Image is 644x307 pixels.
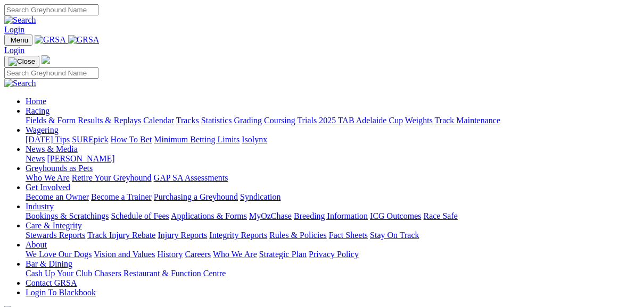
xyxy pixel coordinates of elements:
[319,116,403,125] a: 2025 TAB Adelaide Cup
[4,79,36,88] img: Search
[91,192,152,201] a: Become a Trainer
[143,116,174,125] a: Calendar
[26,173,640,183] div: Greyhounds as Pets
[35,35,66,45] img: GRSA
[26,211,109,220] a: Bookings & Scratchings
[4,4,98,15] input: Search
[294,211,368,220] a: Breeding Information
[213,250,257,259] a: Who We Are
[26,288,96,297] a: Login To Blackbook
[158,231,207,240] a: Injury Reports
[26,221,82,230] a: Care & Integrity
[4,35,32,46] button: Toggle navigation
[201,116,232,125] a: Statistics
[4,25,24,34] a: Login
[26,202,54,211] a: Industry
[249,211,292,220] a: MyOzChase
[26,97,46,106] a: Home
[47,154,114,163] a: [PERSON_NAME]
[154,192,238,201] a: Purchasing a Greyhound
[26,250,92,259] a: We Love Our Dogs
[26,269,640,278] div: Bar & Dining
[185,250,211,259] a: Careers
[26,192,89,201] a: Become an Owner
[26,116,76,125] a: Fields & Form
[72,135,108,144] a: SUREpick
[157,250,183,259] a: History
[26,154,640,164] div: News & Media
[26,278,77,287] a: Contact GRSA
[9,57,35,66] img: Close
[4,56,39,67] button: Toggle navigation
[329,231,368,240] a: Fact Sheets
[370,231,419,240] a: Stay On Track
[176,116,199,125] a: Tracks
[26,250,640,259] div: About
[234,116,262,125] a: Grading
[405,116,433,125] a: Weights
[4,67,98,79] input: Search
[209,231,267,240] a: Integrity Reports
[423,211,457,220] a: Race Safe
[26,211,640,221] div: Industry
[68,35,100,45] img: GRSA
[26,259,72,268] a: Bar & Dining
[111,211,169,220] a: Schedule of Fees
[26,125,59,134] a: Wagering
[370,211,421,220] a: ICG Outcomes
[26,154,45,163] a: News
[171,211,247,220] a: Applications & Forms
[240,192,280,201] a: Syndication
[26,231,85,240] a: Stewards Reports
[4,15,36,25] img: Search
[72,173,152,182] a: Retire Your Greyhound
[94,269,226,278] a: Chasers Restaurant & Function Centre
[26,116,640,125] div: Racing
[26,144,78,153] a: News & Media
[26,173,70,182] a: Who We Are
[26,231,640,240] div: Care & Integrity
[26,240,47,249] a: About
[26,164,93,173] a: Greyhounds as Pets
[87,231,155,240] a: Track Injury Rebate
[154,173,228,182] a: GAP SA Assessments
[154,135,240,144] a: Minimum Betting Limits
[4,46,24,55] a: Login
[435,116,500,125] a: Track Maintenance
[242,135,267,144] a: Isolynx
[26,135,70,144] a: [DATE] Tips
[309,250,359,259] a: Privacy Policy
[269,231,327,240] a: Rules & Policies
[94,250,155,259] a: Vision and Values
[297,116,317,125] a: Trials
[26,135,640,144] div: Wagering
[26,269,92,278] a: Cash Up Your Club
[264,116,295,125] a: Coursing
[26,192,640,202] div: Get Involved
[42,55,50,64] img: logo-grsa-white.png
[259,250,307,259] a: Strategic Plan
[26,106,49,115] a: Racing
[11,36,28,44] span: Menu
[78,116,141,125] a: Results & Replays
[26,183,70,192] a: Get Involved
[111,135,152,144] a: How To Bet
